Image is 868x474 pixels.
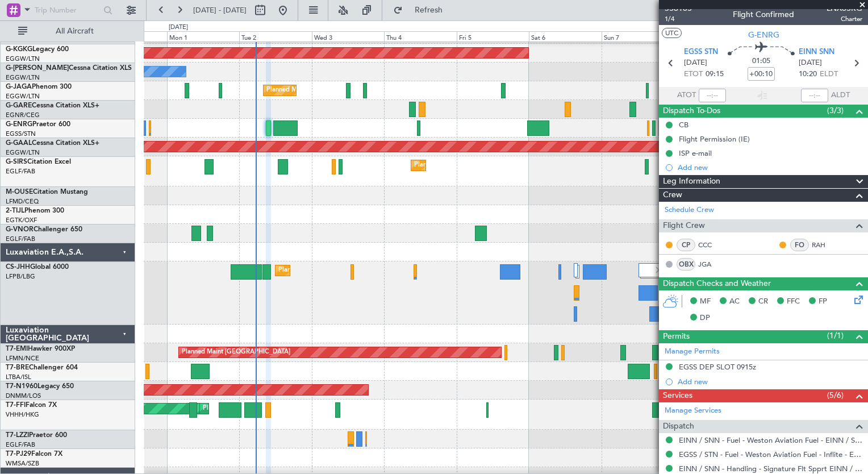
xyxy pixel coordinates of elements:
[6,121,70,128] a: G-ENRGPraetor 600
[6,383,74,390] a: T7-N1960Legacy 650
[6,121,32,128] span: G-ENRG
[6,432,29,439] span: T7-LZZI
[6,140,32,147] span: G-GAAL
[663,277,771,290] span: Dispatch Checks and Weather
[6,402,26,409] span: T7-FFI
[6,264,69,271] a: CS-JHHGlobal 6000
[831,90,850,101] span: ALDT
[30,27,120,35] span: All Aircraft
[752,56,770,67] span: 01:05
[6,65,69,72] span: G-[PERSON_NAME]
[679,362,756,372] div: EGSS DEP SLOT 0915z
[663,189,682,202] span: Crew
[312,31,384,41] div: Wed 3
[663,175,720,188] span: Leg Information
[6,410,39,419] a: VHHH/HKG
[6,159,27,165] span: G-SIRS
[679,120,688,130] div: CB
[266,82,445,99] div: Planned Maint [GEOGRAPHIC_DATA] ([GEOGRAPHIC_DATA])
[662,28,682,38] button: UTC
[790,239,809,251] div: FO
[6,92,40,101] a: EGGW/LTN
[665,14,692,24] span: 1/4
[6,207,24,214] span: 2-TIJL
[706,69,724,80] span: 09:15
[679,435,862,445] a: EINN / SNN - Fuel - Weston Aviation Fuel - EINN / SNN
[239,31,311,41] div: Tue 2
[6,207,64,214] a: 2-TIJLPhenom 300
[827,105,844,117] span: (3/3)
[6,84,72,90] a: G-JAGAPhenom 300
[678,377,862,386] div: Add new
[6,459,39,468] a: WMSA/SZB
[679,450,862,459] a: EGSS / STN - Fuel - Weston Aviation Fuel - Inflite - EGSS / STN
[663,219,705,232] span: Flight Crew
[677,258,695,271] div: OBX
[758,296,768,307] span: CR
[665,346,720,357] a: Manage Permits
[6,354,39,363] a: LFMN/NCE
[748,29,779,41] span: G-ENRG
[6,364,78,371] a: T7-BREChallenger 604
[678,163,862,172] div: Add new
[679,134,750,144] div: Flight Permission (IE)
[6,432,67,439] a: T7-LZZIPraetor 600
[663,420,694,433] span: Dispatch
[12,22,123,40] button: All Aircraft
[6,148,40,157] a: EGGW/LTN
[6,235,35,243] a: EGLF/FAB
[169,23,188,32] div: [DATE]
[6,55,40,63] a: EGGW/LTN
[679,148,712,158] div: ISP e-mail
[6,73,40,82] a: EGGW/LTN
[6,451,31,458] span: T7-PJ29
[414,157,593,174] div: Planned Maint [GEOGRAPHIC_DATA] ([GEOGRAPHIC_DATA])
[684,47,718,58] span: EGSS STN
[6,402,57,409] a: T7-FFIFalcon 7X
[6,364,29,371] span: T7-BRE
[700,313,710,324] span: DP
[827,330,844,342] span: (1/1)
[6,167,35,176] a: EGLF/FAB
[203,400,393,417] div: Planned Maint [GEOGRAPHIC_DATA] ([GEOGRAPHIC_DATA] Intl)
[663,330,690,343] span: Permits
[665,405,721,417] a: Manage Services
[6,272,35,281] a: LFPB/LBG
[663,389,692,402] span: Services
[6,392,41,400] a: DNMM/LOS
[665,205,714,216] a: Schedule Crew
[6,84,32,90] span: G-JAGA
[729,296,740,307] span: AC
[6,346,28,352] span: T7-EMI
[698,259,724,269] a: JGA
[827,14,862,24] span: Charter
[787,296,800,307] span: FFC
[820,69,838,80] span: ELDT
[799,57,822,69] span: [DATE]
[799,47,834,58] span: EINN SNN
[35,2,100,19] input: Trip Number
[6,102,32,109] span: G-GARE
[6,102,99,109] a: G-GARECessna Citation XLS+
[812,240,837,250] a: RAH
[733,9,794,20] div: Flight Confirmed
[6,226,82,233] a: G-VNORChallenger 650
[6,451,62,458] a: T7-PJ29Falcon 7X
[799,69,817,80] span: 10:20
[6,65,132,72] a: G-[PERSON_NAME]Cessna Citation XLS
[699,89,726,102] input: --:--
[6,216,37,224] a: EGTK/OXF
[6,46,32,53] span: G-KGKG
[6,383,37,390] span: T7-N1960
[457,31,529,41] div: Fri 5
[700,296,711,307] span: MF
[654,265,664,275] img: gray-close.svg
[182,344,290,361] div: Planned Maint [GEOGRAPHIC_DATA]
[6,189,33,196] span: M-OUSE
[684,57,707,69] span: [DATE]
[6,346,75,352] a: T7-EMIHawker 900XP
[684,69,703,80] span: ETOT
[167,31,239,41] div: Mon 1
[677,90,696,101] span: ATOT
[677,239,695,251] div: CP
